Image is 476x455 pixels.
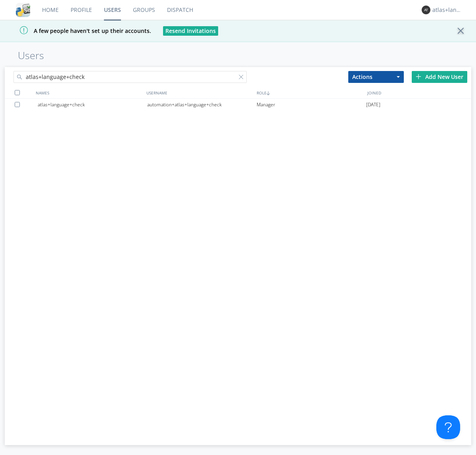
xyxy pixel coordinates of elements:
a: atlas+language+checkautomation+atlas+language+checkManager[DATE] [5,99,471,111]
span: [DATE] [366,99,380,111]
div: Manager [257,99,366,111]
input: Search users [13,71,247,83]
div: atlas+language+check [432,6,462,14]
button: Actions [348,71,404,83]
div: JOINED [365,87,476,98]
div: automation+atlas+language+check [147,99,257,111]
img: cddb5a64eb264b2086981ab96f4c1ba7 [16,3,30,17]
span: A few people haven't set up their accounts. [6,27,151,35]
div: NAMES [34,87,144,98]
img: plus.svg [416,74,421,79]
div: ROLE [255,87,365,98]
div: atlas+language+check [38,99,147,111]
img: 373638.png [422,6,430,14]
button: Resend Invitations [163,26,218,36]
div: USERNAME [144,87,255,98]
div: Add New User [412,71,467,83]
iframe: Toggle Customer Support [436,415,460,439]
